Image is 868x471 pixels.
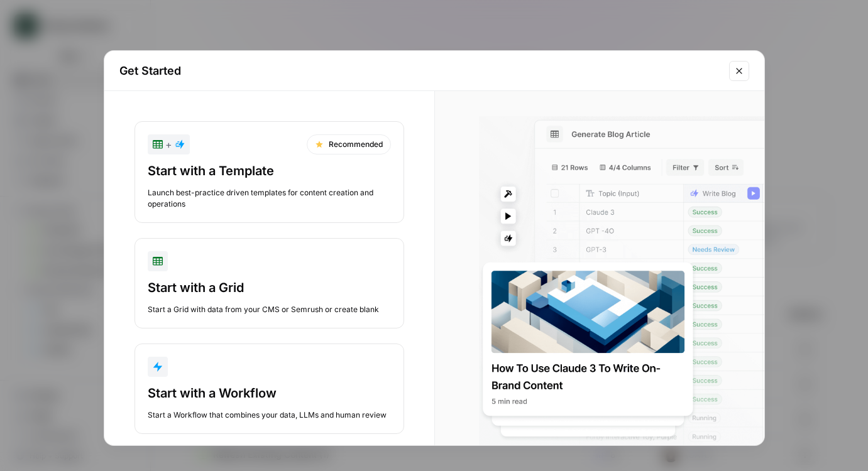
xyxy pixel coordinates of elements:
[148,409,391,421] div: Start a Workflow that combines your data, LLMs and human review
[148,162,391,180] div: Start with a Template
[307,134,391,154] div: Recommended
[153,137,185,152] div: +
[135,121,404,223] button: +RecommendedStart with a TemplateLaunch best-practice driven templates for content creation and o...
[135,238,404,328] button: Start with a GridStart a Grid with data from your CMS or Semrush or create blank
[135,344,404,434] button: Start with a WorkflowStart a Workflow that combines your data, LLMs and human review
[119,62,722,80] h2: Get Started
[148,384,391,402] div: Start with a Workflow
[729,61,749,81] button: Close modal
[148,304,391,315] div: Start a Grid with data from your CMS or Semrush or create blank
[148,279,391,296] div: Start with a Grid
[148,187,391,210] div: Launch best-practice driven templates for content creation and operations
